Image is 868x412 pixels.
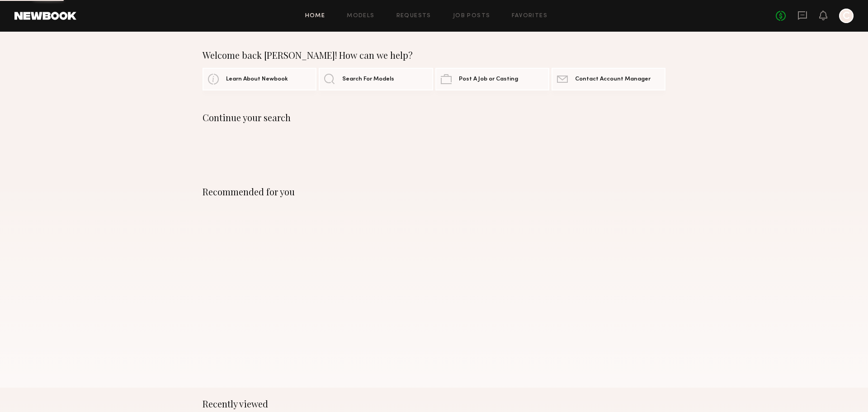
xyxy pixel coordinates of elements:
span: Search For Models [342,76,394,82]
div: Continue your search [203,112,665,123]
a: Models [347,13,374,19]
a: Favorites [512,13,547,19]
div: Welcome back [PERSON_NAME]! How can we help? [203,50,665,61]
div: Recently viewed [203,398,665,409]
span: Post A Job or Casting [459,76,518,82]
a: C [839,9,854,23]
span: Contact Account Manager [575,76,651,82]
a: Job Posts [453,13,491,19]
a: Post A Job or Casting [435,68,549,90]
span: Learn About Newbook [226,76,288,82]
a: Contact Account Manager [552,68,665,90]
div: Recommended for you [203,186,665,197]
a: Learn About Newbook [203,68,316,90]
a: Home [305,13,325,19]
a: Requests [396,13,431,19]
a: Search For Models [319,68,433,90]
